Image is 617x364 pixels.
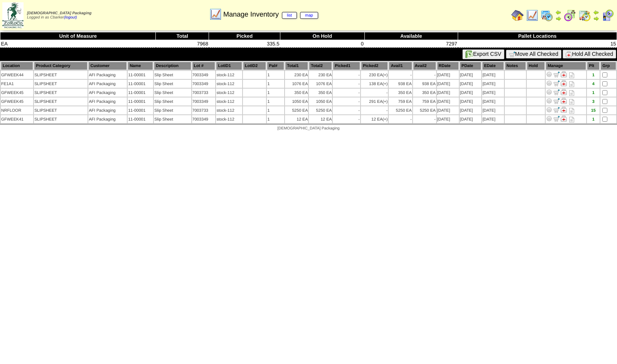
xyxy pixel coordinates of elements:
[526,9,538,22] img: line_graph.gif
[458,40,617,48] td: 15
[216,89,242,97] td: stock-112
[88,80,127,88] td: AFI Packaging
[267,62,284,70] th: Pal#
[128,97,153,106] td: 11-00001
[413,62,436,70] th: Avail2
[593,15,599,22] img: arrowright.gif
[511,9,524,22] img: home.gif
[561,80,567,86] img: Manage Hold
[546,71,552,77] img: Adjust
[546,98,552,104] img: Adjust
[128,106,153,114] td: 11-00001
[553,116,560,122] img: Move
[34,89,88,97] td: SLIPSHEET
[553,71,560,77] img: Move
[389,62,412,70] th: Avail1
[333,106,360,114] td: -
[156,40,209,48] td: 7968
[154,80,191,88] td: Slip Sheet
[602,9,614,22] img: calendarcustomer.gif
[555,15,561,22] img: arrowright.gif
[361,89,388,97] td: -
[569,108,574,114] i: Note
[546,107,552,113] img: Adjust
[527,62,545,70] th: Hold
[563,50,616,59] button: Hold All Checked
[285,80,308,88] td: 1076 EA
[569,99,574,105] i: Note
[285,106,308,114] td: 5250 EA
[482,115,504,123] td: [DATE]
[465,50,473,58] img: excel.gif
[154,97,191,106] td: Slip Sheet
[460,62,481,70] th: PDate
[566,51,572,57] img: hold.gif
[561,116,567,122] img: Manage Hold
[154,71,191,79] td: Slip Sheet
[128,80,153,88] td: 11-00001
[509,51,515,57] img: cart.gif
[482,97,504,106] td: [DATE]
[546,62,586,70] th: Manage
[587,108,599,113] div: 15
[216,62,242,70] th: LotID1
[88,89,127,97] td: AFI Packaging
[482,71,504,79] td: [DATE]
[333,62,360,70] th: Picked1
[413,71,436,79] td: -
[309,106,332,114] td: 5250 EA
[482,89,504,97] td: [DATE]
[1,89,33,97] td: GFWEEK45
[154,115,191,123] td: Slip Sheet
[128,62,153,70] th: Name
[216,80,242,88] td: stock-112
[361,106,388,114] td: -
[383,99,388,104] div: (+)
[546,89,552,95] img: Adjust
[437,89,459,97] td: [DATE]
[128,71,153,79] td: 11-00001
[88,115,127,123] td: AFI Packaging
[216,71,242,79] td: stock-112
[460,106,481,114] td: [DATE]
[553,98,560,104] img: Move
[505,62,526,70] th: Notes
[569,90,574,96] i: Note
[460,97,481,106] td: [DATE]
[383,117,388,122] div: (+)
[154,62,191,70] th: Description
[154,89,191,97] td: Slip Sheet
[267,89,284,97] td: 1
[587,82,599,86] div: 4
[285,97,308,106] td: 1050 EA
[413,115,436,123] td: -
[600,62,616,70] th: Grp
[267,115,284,123] td: 1
[413,89,436,97] td: 350 EA
[209,40,280,48] td: 335.5
[209,32,280,40] th: Picked
[154,106,191,114] td: Slip Sheet
[587,62,600,70] th: Plt
[267,106,284,114] td: 1
[2,2,24,28] img: zoroco-logo-small.webp
[216,97,242,106] td: stock-112
[192,97,216,106] td: 7003349
[389,106,412,114] td: 5250 EA
[192,80,216,88] td: 7003349
[280,40,365,48] td: 0
[128,115,153,123] td: 11-00001
[1,62,33,70] th: Location
[593,9,599,15] img: arrowleft.gif
[34,71,88,79] td: SLIPSHEET
[333,97,360,106] td: -
[0,40,156,48] td: EA
[361,62,388,70] th: Picked2
[333,115,360,123] td: -
[309,97,332,106] td: 1050 EA
[561,89,567,95] img: Manage Hold
[460,115,481,123] td: [DATE]
[546,80,552,86] img: Adjust
[553,89,560,95] img: Move
[1,97,33,106] td: GFWEEK45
